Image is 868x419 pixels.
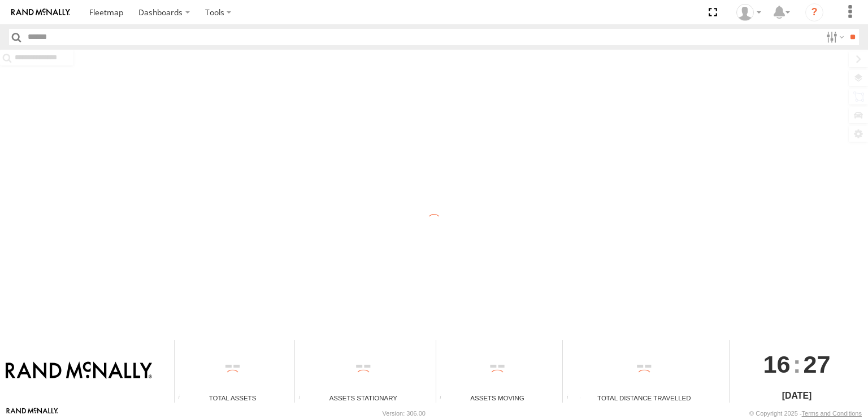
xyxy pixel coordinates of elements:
span: 16 [763,340,791,389]
div: Total Distance Travelled [563,393,725,403]
i: ? [805,3,823,21]
div: Assets Moving [436,393,559,403]
div: Total number of Enabled Assets [175,394,192,403]
div: Version: 306.00 [383,410,426,417]
div: Valeo Dash [732,4,765,21]
div: © Copyright 2025 - [749,410,862,417]
img: rand-logo.svg [11,8,70,16]
img: Rand McNally [6,361,152,381]
a: Terms and Conditions [802,410,862,417]
div: : [730,340,863,389]
div: Assets Stationary [295,393,431,403]
div: Total number of assets current stationary. [295,394,312,403]
div: [DATE] [730,389,863,403]
a: Visit our Website [6,408,58,419]
label: Search Filter Options [822,29,846,45]
span: 27 [804,340,831,389]
div: Total number of assets current in transit. [436,394,453,403]
div: Total distance travelled by all assets within specified date range and applied filters [563,394,580,403]
div: Total Assets [175,393,290,403]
